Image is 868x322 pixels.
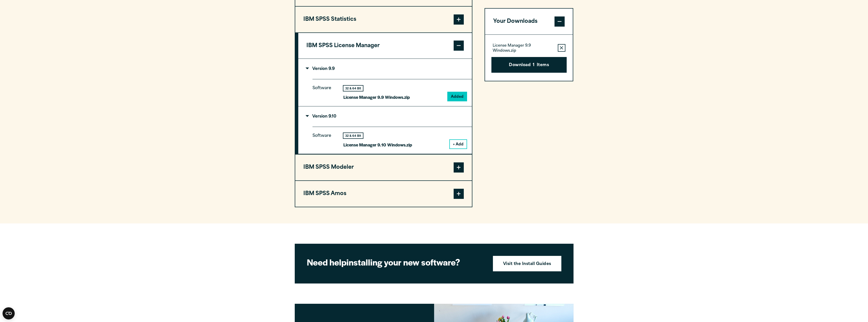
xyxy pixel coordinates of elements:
[450,140,467,148] button: + Add
[343,141,412,148] p: License Manager 9.10 Windows.zip
[298,59,472,154] div: IBM SPSS License Manager
[295,181,472,207] button: IBM SPSS Amos
[533,62,534,69] span: 1
[3,307,15,319] button: Open CMP widget
[306,115,336,119] p: Version 9.10
[343,133,363,138] div: 32 & 64 Bit
[295,7,472,32] button: IBM SPSS Statistics
[343,93,410,101] p: License Manager 9.9 Windows.zip
[298,33,472,59] button: IBM SPSS License Manager
[503,261,551,268] strong: Visit the Install Guides
[307,256,346,268] strong: Need help
[485,9,573,34] button: Your Downloads
[312,85,335,97] p: Software
[343,86,363,91] div: 32 & 64 Bit
[312,132,335,144] p: Software
[493,43,554,53] p: License Manager 9.9 Windows.zip
[448,92,467,101] button: Added
[306,67,335,71] p: Version 9.9
[491,57,567,73] button: Download1Items
[295,155,472,180] button: IBM SPSS Modeler
[485,34,573,81] div: Your Downloads
[298,59,472,79] summary: Version 9.9
[493,256,561,272] a: Visit the Install Guides
[298,106,472,127] summary: Version 9.10
[307,256,484,268] h2: installing your new software?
